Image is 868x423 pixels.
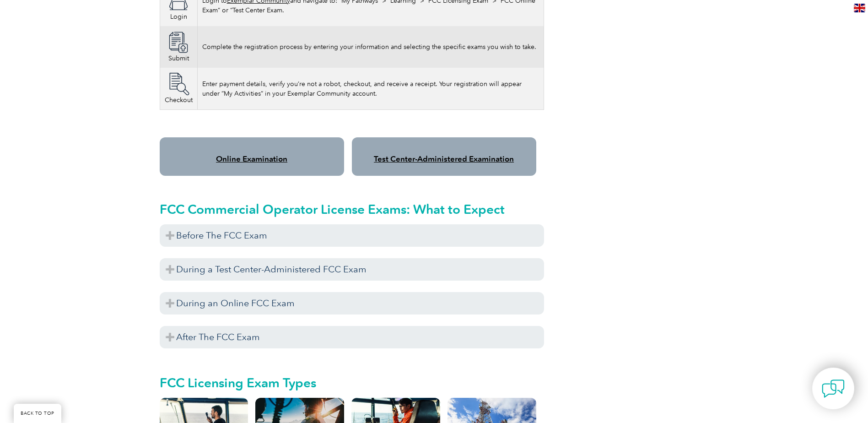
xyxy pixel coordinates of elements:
a: Test Center-Administered Examination [374,154,514,163]
td: Submit [160,26,197,68]
h3: During an Online FCC Exam [160,292,544,315]
h2: FCC Licensing Exam Types [160,375,544,390]
h3: During a Test Center-Administered FCC Exam [160,258,544,281]
h3: After The FCC Exam [160,326,544,348]
a: Online Examination [216,154,287,163]
td: Complete the registration process by entering your information and selecting the specific exams y... [197,26,544,68]
h2: FCC Commercial Operator License Exams: What to Expect [160,202,544,217]
td: Checkout [160,68,197,110]
a: BACK TO TOP [14,404,61,423]
img: contact-chat.png [822,377,845,400]
td: Enter payment details, verify you’re not a robot, checkout, and receive a receipt. Your registrat... [197,68,544,110]
h3: Before The FCC Exam [160,224,544,247]
img: en [854,4,865,12]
